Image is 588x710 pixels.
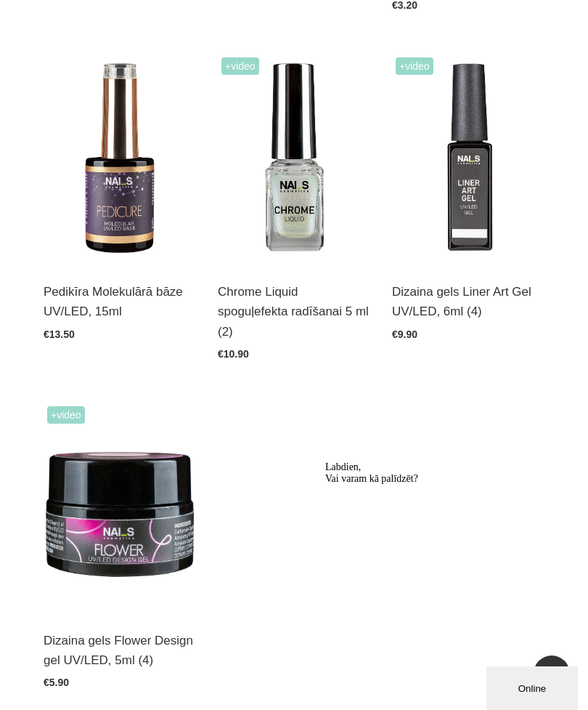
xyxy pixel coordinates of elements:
span: +Video [221,57,259,75]
img: Pateicoties molekulārās bāzes konsistencei, tā nepadara nagus biezus, samazinot traumēšanas risku... [44,54,196,264]
img: Dizaina produkts spilgtā spoguļa efekta radīšanai.LIETOŠANA: Pirms lietošanas nepieciešams sakrat... [218,54,370,264]
a: Dizaina gels Flower Design gel UV/LED, 5ml (4) [44,631,196,670]
span: €9.90 [392,328,417,340]
span: Labdien, Vai varam kā palīdzēt? [6,6,99,28]
span: +Video [396,57,433,75]
div: Labdien,Vai varam kā palīdzēt? [6,6,267,29]
iframe: chat widget [319,456,581,659]
span: +Video [47,406,85,424]
img: Liner Art Gel - UV/LED dizaina gels smalku, vienmērīgu, pigmentētu līniju zīmēšanai.Lielisks palī... [392,54,544,264]
img: Flower dizaina gels ir ilgnoturīgs gels ar sauso ziedu elementiem. Viegli klājama formula, izcila... [44,403,196,613]
span: €5.90 [44,677,69,688]
span: €10.90 [218,348,249,360]
a: Pedikīra Molekulārā bāze UV/LED, 15ml [44,282,196,321]
span: €13.50 [44,328,75,340]
iframe: chat widget [486,663,581,710]
a: Dizaina gels Liner Art Gel UV/LED, 6ml (4) [392,282,544,321]
a: Chrome Liquid spoguļefekta radīšanai 5 ml (2) [218,282,370,342]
